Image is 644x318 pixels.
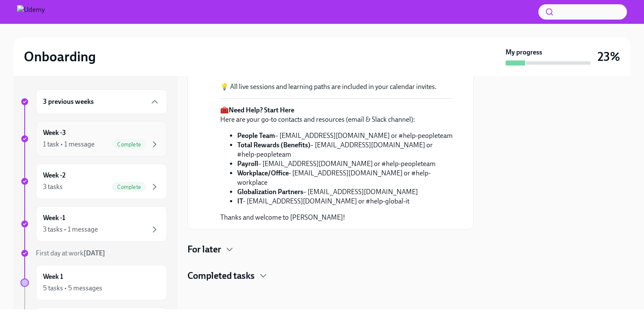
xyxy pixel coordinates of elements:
[229,106,294,114] strong: Need Help? Start Here
[43,140,95,149] div: 1 task • 1 message
[237,132,275,140] strong: People Team
[237,169,453,187] li: - [EMAIL_ADDRESS][DOMAIN_NAME] or #help-workplace
[36,249,105,257] span: First day at work
[187,243,474,256] div: For later
[20,206,167,242] a: Week -13 tasks • 1 message
[112,141,146,148] span: Complete
[43,171,66,180] h6: Week -2
[43,97,94,106] h6: 3 previous weeks
[43,225,98,234] div: 3 tasks • 1 message
[24,48,96,65] h2: Onboarding
[598,49,620,64] h3: 23%
[43,272,63,281] h6: Week 1
[187,243,221,256] h4: For later
[36,89,167,114] div: 3 previous weeks
[20,265,167,301] a: Week 15 tasks • 5 messages
[237,131,453,140] li: – [EMAIL_ADDRESS][DOMAIN_NAME] or #help-peopleteam
[220,82,453,92] p: 💡 All live sessions and learning paths are included in your calendar invites.
[237,160,258,168] strong: Payroll
[20,249,167,258] a: First day at work[DATE]
[83,249,105,257] strong: [DATE]
[237,187,453,197] li: – [EMAIL_ADDRESS][DOMAIN_NAME]
[220,213,453,222] p: Thanks and welcome to [PERSON_NAME]!
[43,128,66,138] h6: Week -3
[237,197,453,206] li: - [EMAIL_ADDRESS][DOMAIN_NAME] or #help-global-it
[187,269,255,282] h4: Completed tasks
[43,213,65,223] h6: Week -1
[43,182,63,192] div: 3 tasks
[237,159,453,169] li: – [EMAIL_ADDRESS][DOMAIN_NAME] or #help-peopleteam
[43,284,102,293] div: 5 tasks • 5 messages
[112,184,146,190] span: Complete
[237,188,303,196] strong: Globalization Partners
[20,121,167,157] a: Week -31 task • 1 messageComplete
[187,269,474,282] div: Completed tasks
[237,141,310,149] strong: Total Rewards (Benefits)
[20,163,167,199] a: Week -23 tasksComplete
[237,140,453,159] li: – [EMAIL_ADDRESS][DOMAIN_NAME] or #help-peopleteam
[237,197,243,205] strong: IT
[17,5,45,19] img: Udemy
[237,169,289,177] strong: Workplace/Office
[220,106,453,124] p: 🧰 Here are your go-to contacts and resources (email & Slack channel):
[506,48,542,57] strong: My progress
